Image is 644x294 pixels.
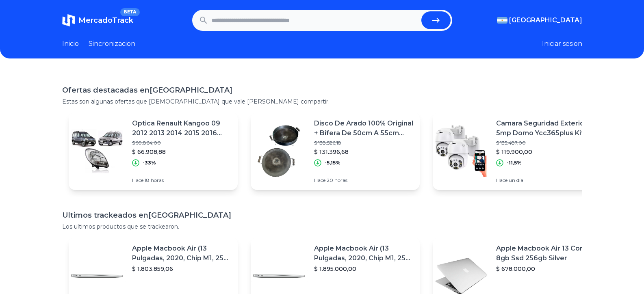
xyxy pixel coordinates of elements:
p: $ 1.803.859,06 [132,265,231,273]
p: $ 99.864,00 [132,140,231,146]
p: -11,5% [507,160,522,166]
p: Estas son algunas ofertas que [DEMOGRAPHIC_DATA] que vale [PERSON_NAME] compartir. [62,97,582,106]
p: $ 138.526,18 [314,140,413,146]
button: [GEOGRAPHIC_DATA] [497,15,582,25]
a: Featured imageCamara Seguridad Exterior 5mp Domo Ycc365plus Kit X2 [PERSON_NAME]$ 135.487,00$ 119... [433,112,602,190]
a: Inicio [62,39,79,49]
p: Apple Macbook Air (13 Pulgadas, 2020, Chip M1, 256 Gb De Ssd, 8 Gb De Ram) - Plata [132,244,231,263]
a: Featured imageOptica Renault Kangoo 09 2012 2013 2014 2015 2016 2017 2018$ 99.864,00$ 66.908,88-3... [69,112,238,190]
a: Featured imageDisco De Arado 100% Original + Bifera De 50cm A 55cm Vivenza$ 138.526,18$ 131.396,6... [251,112,420,190]
p: Apple Macbook Air (13 Pulgadas, 2020, Chip M1, 256 Gb De Ssd, 8 Gb De Ram) - Plata [314,244,413,263]
a: MercadoTrackBETA [62,14,133,27]
p: Hace un día [496,177,595,184]
p: $ 119.900,00 [496,148,595,156]
p: $ 66.908,88 [132,148,231,156]
a: Sincronizacion [89,39,135,49]
p: $ 678.000,00 [496,265,595,273]
p: $ 131.396,68 [314,148,413,156]
p: Camara Seguridad Exterior 5mp Domo Ycc365plus Kit X2 [PERSON_NAME] [496,119,595,138]
span: MercadoTrack [78,16,133,25]
button: Iniciar sesion [542,39,582,49]
img: Featured image [251,123,308,179]
p: Optica Renault Kangoo 09 2012 2013 2014 2015 2016 2017 2018 [132,119,231,138]
img: MercadoTrack [62,14,75,27]
h1: Ultimos trackeados en [GEOGRAPHIC_DATA] [62,210,582,221]
p: -33% [143,160,156,166]
span: BETA [120,8,139,16]
p: Apple Macbook Air 13 Core I5 8gb Ssd 256gb Silver [496,244,595,263]
p: $ 135.487,00 [496,140,595,146]
span: [GEOGRAPHIC_DATA] [509,15,582,25]
p: Los ultimos productos que se trackearon. [62,223,582,231]
p: Hace 20 horas [314,177,413,184]
h1: Ofertas destacadas en [GEOGRAPHIC_DATA] [62,84,582,96]
p: -5,15% [325,160,340,166]
p: Hace 18 horas [132,177,231,184]
img: Featured image [433,123,490,179]
p: Disco De Arado 100% Original + Bifera De 50cm A 55cm Vivenza [314,119,413,138]
img: Featured image [69,123,126,179]
p: $ 1.895.000,00 [314,265,413,273]
img: Argentina [497,17,507,24]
